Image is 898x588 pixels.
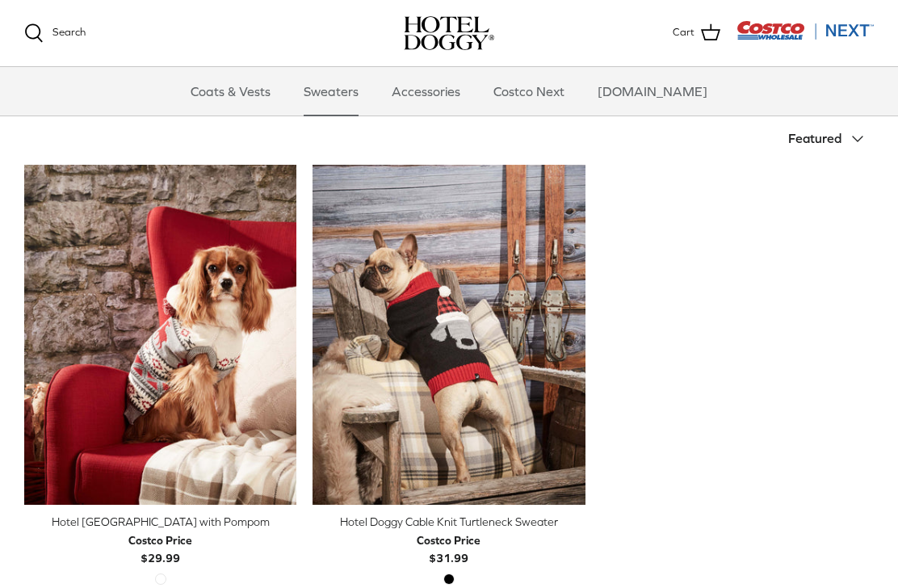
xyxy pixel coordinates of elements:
div: Hotel [GEOGRAPHIC_DATA] with Pompom [24,513,296,531]
a: hoteldoggy.com hoteldoggycom [404,16,494,50]
a: Visit Costco Next [736,31,874,43]
div: Hotel Doggy Cable Knit Turtleneck Sweater [313,513,585,531]
a: Accessories [377,67,475,115]
a: Sweaters [289,67,373,115]
div: Costco Price [128,531,192,549]
a: Hotel [GEOGRAPHIC_DATA] with Pompom Costco Price$29.99 [24,513,296,567]
button: Featured [788,121,874,157]
img: Costco Next [736,20,874,40]
div: Costco Price [417,531,480,549]
span: Featured [788,131,841,145]
b: $31.99 [417,531,480,565]
span: Cart [673,24,694,41]
span: Search [52,26,86,38]
a: Hotel Doggy Cable Knit Turtleneck Sweater [313,165,585,506]
img: hoteldoggycom [404,16,494,50]
a: Hotel Doggy Cable Knit Turtleneck Sweater Costco Price$31.99 [313,513,585,567]
a: Coats & Vests [176,67,285,115]
a: Search [24,23,86,43]
b: $29.99 [128,531,192,565]
a: Hotel Doggy Fair Isle Sweater with Pompom [24,165,296,506]
a: Costco Next [479,67,579,115]
a: [DOMAIN_NAME] [583,67,722,115]
a: Cart [673,23,720,44]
